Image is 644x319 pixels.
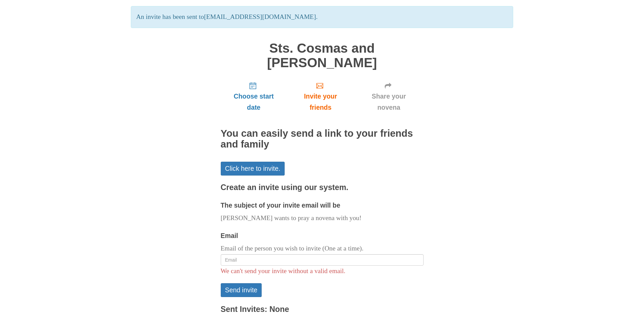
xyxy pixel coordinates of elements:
[221,267,345,274] span: We can't send your invite without a valid email.
[221,162,285,176] a: Click here to invite.
[221,183,424,192] h3: Create an invite using our system.
[221,41,424,70] h1: Sts. Cosmas and [PERSON_NAME]
[354,77,424,117] a: Share your novena
[131,6,513,28] p: An invite has been sent to [EMAIL_ADDRESS][DOMAIN_NAME] .
[221,305,424,314] h3: Sent Invites: None
[221,243,424,254] p: Email of the person you wish to invite (One at a time).
[293,91,347,113] span: Invite your friends
[221,230,238,241] label: Email
[221,77,287,117] a: Choose start date
[228,91,280,113] span: Choose start date
[221,254,424,266] input: Email
[221,213,424,224] p: [PERSON_NAME] wants to pray a novena with you!
[287,77,354,117] a: Invite your friends
[361,91,417,113] span: Share your novena
[221,283,262,297] button: Send invite
[221,128,424,150] h2: You can easily send a link to your friends and family
[221,200,340,211] label: The subject of your invite email will be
